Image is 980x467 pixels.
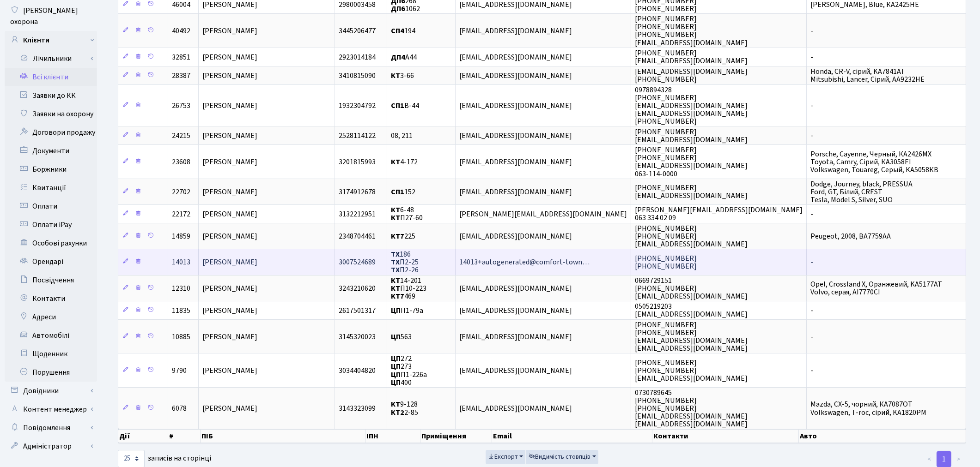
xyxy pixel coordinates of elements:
[635,145,748,179] span: [PHONE_NUMBER] [PHONE_NUMBER] [EMAIL_ADDRESS][DOMAIN_NAME] 063-114-0000
[391,265,400,275] b: ТХ
[459,52,572,62] span: [EMAIL_ADDRESS][DOMAIN_NAME]
[635,205,803,223] span: [PERSON_NAME][EMAIL_ADDRESS][DOMAIN_NAME] 063 334 02 09
[459,187,572,197] span: [EMAIL_ADDRESS][DOMAIN_NAME]
[810,400,926,418] span: Mazda, CX-5, чорний, КА7087ОТ Volkswagen, T-roc, сірий, KA1820PM
[5,363,97,382] a: Порушення
[652,429,799,443] th: Контакти
[459,26,572,36] span: [EMAIL_ADDRESS][DOMAIN_NAME]
[339,231,376,241] span: 2348704461
[339,101,376,111] span: 1932304792
[391,275,400,286] b: КТ
[391,52,417,62] span: А44
[459,131,572,141] span: [EMAIL_ADDRESS][DOMAIN_NAME]
[201,429,365,443] th: ПІБ
[635,85,748,126] span: 0978894328 [PHONE_NUMBER] [EMAIL_ADDRESS][DOMAIN_NAME] [EMAIL_ADDRESS][DOMAIN_NAME] [PHONE_NUMBER]
[810,149,938,175] span: Porsche, Cayenne, Черный, КА2426МХ Toyota, Camry, Сірий, КА3058ЕІ Volkswagen, Touareg, Серый, КА5...
[202,283,257,293] span: [PERSON_NAME]
[202,365,257,376] span: [PERSON_NAME]
[391,231,415,241] span: 225
[391,101,404,111] b: СП1
[5,123,97,142] a: Договори продажу
[810,101,813,111] span: -
[339,131,376,141] span: 2528114122
[5,400,97,419] a: Контент менеджер
[11,49,97,68] a: Лічильники
[635,301,748,319] span: 0505219203 [EMAIL_ADDRESS][DOMAIN_NAME]
[172,365,187,376] span: 9790
[635,388,748,429] span: 0730789645 [PHONE_NUMBER] [PHONE_NUMBER] [EMAIL_ADDRESS][DOMAIN_NAME] [EMAIL_ADDRESS][DOMAIN_NAME]
[5,345,97,363] a: Щоденник
[635,14,748,48] span: [PHONE_NUMBER] [PHONE_NUMBER] [PHONE_NUMBER] [EMAIL_ADDRESS][DOMAIN_NAME]
[5,437,97,455] a: Адміністратор
[339,332,376,342] span: 3145320023
[391,353,427,387] span: 272 273 П1-226а 400
[172,52,190,62] span: 32851
[391,205,400,215] b: КТ
[391,305,401,316] b: ЦП
[5,271,97,289] a: Посвідчення
[810,66,925,84] span: Honda, CR-V, сірий, KA7841AT Mitsubishi, Lancer, Сірий, АА9232НЕ
[459,283,572,293] span: [EMAIL_ADDRESS][DOMAIN_NAME]
[202,257,257,267] span: [PERSON_NAME]
[5,382,97,400] a: Довідники
[810,365,813,376] span: -
[635,183,748,201] span: [PHONE_NUMBER] [EMAIL_ADDRESS][DOMAIN_NAME]
[810,179,913,205] span: Dodge, Journey, black, PRESSUA Ford, GT, Білий, CREST Tesla, Model S, Silver, SUO
[391,332,412,342] span: 563
[810,231,891,241] span: Peugeot, 2008, ВА7759АА
[391,400,400,410] b: КТ
[459,332,572,342] span: [EMAIL_ADDRESS][DOMAIN_NAME]
[810,279,942,297] span: Opel, Crossland X, Оранжевий, KA5177AT Volvo, серая, АІ7770СІ
[202,403,257,413] span: [PERSON_NAME]
[391,213,400,223] b: КТ
[488,452,518,461] span: Експорт
[391,275,426,301] span: 14-201 П10-223 469
[391,101,419,111] span: В-44
[529,452,590,461] span: Видимість стовпців
[172,26,190,36] span: 40492
[391,377,401,388] b: ЦП
[168,429,201,443] th: #
[391,283,400,293] b: КТ
[5,289,97,308] a: Контакти
[339,305,376,316] span: 2617501317
[202,305,257,316] span: [PERSON_NAME]
[202,26,257,36] span: [PERSON_NAME]
[391,4,405,14] b: ДП6
[339,26,376,36] span: 3445206477
[172,283,190,293] span: 12310
[5,142,97,160] a: Документи
[810,332,813,342] span: -
[339,403,376,413] span: 3143323099
[810,131,813,141] span: -
[459,101,572,111] span: [EMAIL_ADDRESS][DOMAIN_NAME]
[459,209,627,219] span: [PERSON_NAME][EMAIL_ADDRESS][DOMAIN_NAME]
[810,305,813,316] span: -
[391,231,404,241] b: КТ7
[172,187,190,197] span: 22702
[391,400,418,418] span: 9-128 2-85
[459,257,590,267] span: 14013+autogenerated@comfort-town…
[391,249,419,275] span: 186 П2-25 П2-26
[635,127,748,145] span: [PHONE_NUMBER] [EMAIL_ADDRESS][DOMAIN_NAME]
[420,429,492,443] th: Приміщення
[339,209,376,219] span: 3132212951
[391,157,418,167] span: 4-172
[459,231,572,241] span: [EMAIL_ADDRESS][DOMAIN_NAME]
[202,52,257,62] span: [PERSON_NAME]
[486,450,526,464] button: Експорт
[459,365,572,376] span: [EMAIL_ADDRESS][DOMAIN_NAME]
[391,291,404,301] b: КТ7
[172,209,190,219] span: 22172
[5,252,97,271] a: Орендарі
[635,253,697,271] span: [PHONE_NUMBER] [PHONE_NUMBER]
[172,231,190,241] span: 14859
[810,26,813,36] span: -
[202,332,257,342] span: [PERSON_NAME]
[172,332,190,342] span: 10885
[635,223,748,249] span: [PHONE_NUMBER] [PHONE_NUMBER] [EMAIL_ADDRESS][DOMAIN_NAME]
[5,326,97,345] a: Автомобілі
[5,86,97,105] a: Заявки до КК
[391,332,401,342] b: ЦП
[391,249,400,259] b: ТХ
